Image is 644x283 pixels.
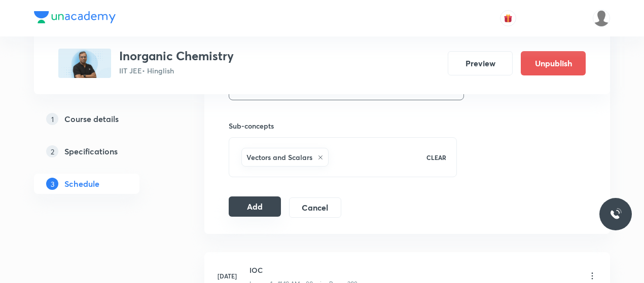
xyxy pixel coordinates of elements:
a: 1Course details [34,109,172,129]
img: Dhirendra singh [593,10,610,27]
p: IIT JEE • Hinglish [119,65,234,76]
p: CLEAR [426,153,446,162]
h6: Sub-concepts [229,120,457,131]
h6: [DATE] [217,271,237,280]
p: 3 [46,178,58,190]
a: Company Logo [34,11,116,26]
p: 2 [46,145,58,157]
img: ttu [610,208,622,220]
img: avatar [504,14,513,23]
img: 3EC95539-FCFF-4418-8844-4A2EB2693BBA_plus.png [58,49,111,78]
h5: Course details [64,113,119,125]
h6: Vectors and Scalars [246,152,312,163]
h3: Inorganic Chemistry [119,49,234,63]
p: 1 [46,113,58,125]
a: 2Specifications [34,141,172,161]
button: Unpublish [521,51,586,75]
button: Cancel [289,197,341,218]
button: avatar [500,10,516,26]
button: Preview [448,51,513,75]
img: Company Logo [34,11,116,23]
h5: Specifications [64,145,118,157]
h5: Schedule [64,178,99,190]
h6: IOC [249,265,357,275]
button: Add [229,196,281,217]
